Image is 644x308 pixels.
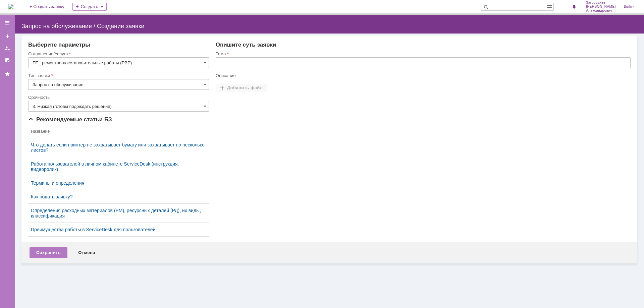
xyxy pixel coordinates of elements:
div: Тип заявки [28,73,208,78]
img: logo [8,4,13,9]
a: Как подать заявку? [31,194,206,199]
a: Что делать если принтер не захватывает бумагу или захватывает по несколько листов? [31,142,206,153]
a: Термины и определения [31,180,206,186]
span: Александрович [586,9,616,13]
span: Выберите параметры [28,42,90,48]
a: Преимущества работы в ServiceDesk для пользователей [31,227,206,232]
a: Перейти на домашнюю страницу [8,4,13,9]
div: Срочность [28,95,208,100]
span: Опишите суть заявки [216,42,276,48]
th: Название [28,125,209,138]
span: Рекомендуемые статьи БЗ [28,116,112,123]
div: Описание [216,73,629,78]
a: Мои заявки [2,43,13,54]
div: Создать [72,3,107,11]
a: Работа пользователей в личном кабинете ServiceDesk (инструкция, видеоролик) [31,161,206,172]
span: Загороднев [586,1,616,5]
a: Мои согласования [2,55,13,66]
a: Определения расходных материалов (РМ), ресурсных деталей (РД), их виды, классификация [31,208,206,219]
span: [PERSON_NAME] [586,5,616,9]
div: Соглашение/Услуга [28,52,208,56]
a: Создать заявку [2,31,13,42]
span: Расширенный поиск [547,3,553,9]
div: Запрос на обслуживание / Создание заявки [21,23,637,29]
div: Тема [216,52,629,56]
